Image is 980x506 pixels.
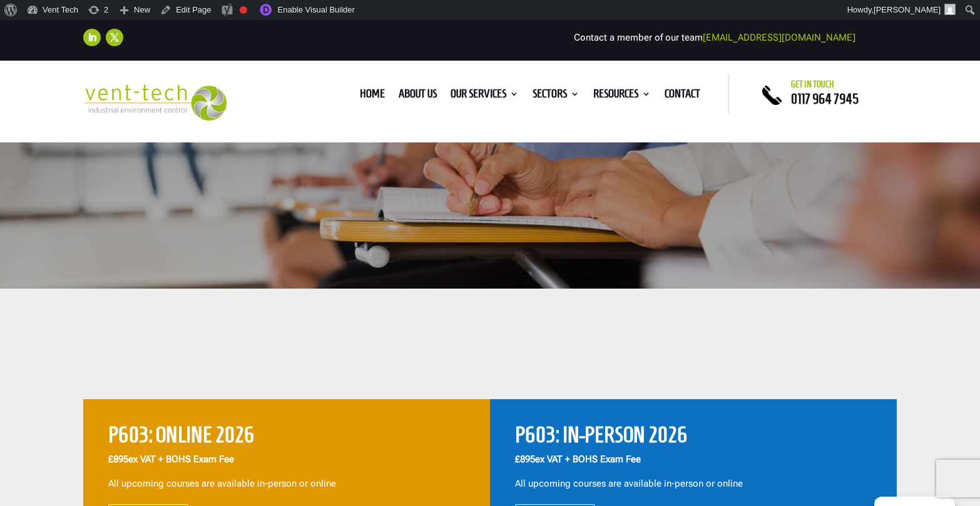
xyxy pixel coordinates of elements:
a: Sectors [533,89,579,103]
a: Home [360,89,385,103]
a: 0117 964 7945 [791,91,859,106]
a: About us [399,89,437,103]
strong: ex VAT + BOHS Exam Fee [515,454,641,465]
h2: P603: IN-PERSON 2026 [515,424,872,452]
a: Contact [665,89,700,103]
span: £895 [515,454,535,465]
img: 2023-09-27T08_35_16.549ZVENT-TECH---Clear-background [83,84,227,121]
a: Follow on X [106,29,123,46]
a: Follow on LinkedIn [83,29,101,46]
h2: P603: ONLINE 2026 [108,424,465,452]
span: Contact a member of our team [574,32,855,43]
strong: ex VAT + BOHS Exam Fee [108,454,234,465]
span: £895 [108,454,128,465]
p: All upcoming courses are available in-person or online [108,477,465,492]
a: Our Services [451,89,519,103]
p: All upcoming courses are available in-person or online [515,477,872,492]
span: [PERSON_NAME] [874,5,941,14]
div: Focus keyphrase not set [240,6,247,14]
a: [EMAIL_ADDRESS][DOMAIN_NAME] [703,32,855,43]
span: Get in touch [791,79,834,89]
a: Resources [593,89,651,103]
